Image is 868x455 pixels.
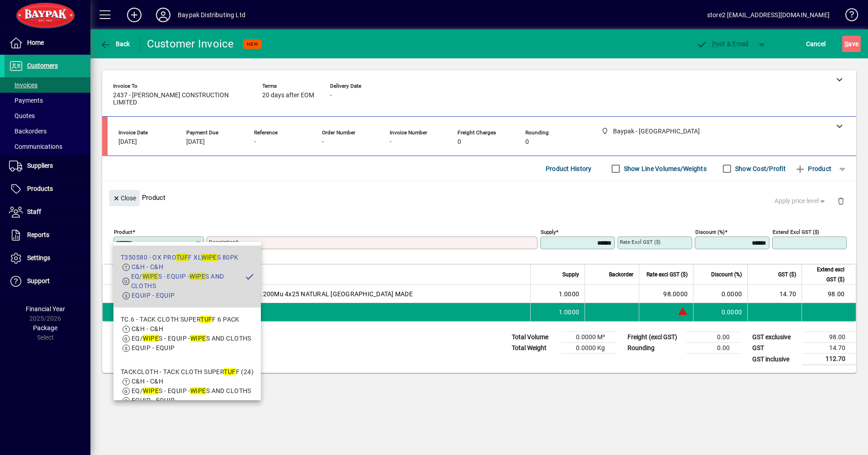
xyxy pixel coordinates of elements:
[137,270,148,280] span: Item
[842,36,861,52] button: Save
[542,161,595,177] button: Product History
[692,36,753,52] button: Post & Email
[830,197,852,205] app-page-header-button: Delete
[693,303,747,321] td: 0.0000
[839,2,857,31] a: Knowledge Base
[100,40,130,47] span: Back
[247,41,258,47] span: NEW
[541,229,556,235] mat-label: Supply
[27,185,53,192] span: Products
[806,37,826,51] span: Cancel
[546,161,592,176] span: Product History
[802,343,856,354] td: 14.70
[507,332,561,343] td: Total Volume
[830,190,852,212] button: Delete
[27,231,49,238] span: Reports
[844,37,859,51] span: ave
[149,7,178,23] button: Profile
[773,229,819,235] mat-label: Extend excl GST ($)
[5,201,90,223] a: Staff
[646,270,688,280] span: Rate excl GST ($)
[5,123,90,139] a: Backorders
[559,308,580,317] span: 1.0000
[322,138,324,146] span: -
[748,343,802,354] td: GST
[254,138,256,146] span: -
[107,194,142,202] app-page-header-button: Close
[195,289,205,299] span: Baypak - Onekawa
[9,143,62,150] span: Communications
[209,239,236,245] mat-label: Description
[5,224,90,246] a: Reports
[5,77,90,93] a: Invoices
[5,93,90,108] a: Payments
[5,108,90,123] a: Quotes
[27,162,53,169] span: Suppliers
[27,62,58,69] span: Customers
[9,81,38,89] span: Invoices
[209,249,530,259] mat-error: Required
[623,343,686,354] td: Rounding
[5,32,90,54] a: Home
[693,285,747,303] td: 0.0000
[5,178,90,200] a: Products
[707,8,830,22] div: store2 [EMAIL_ADDRESS][DOMAIN_NAME]
[5,270,90,293] a: Support
[778,270,796,280] span: GST ($)
[137,289,187,299] div: [DOMAIN_NAME]
[802,285,856,303] td: 98.00
[696,40,749,47] span: ost & Email
[9,112,35,119] span: Quotes
[804,36,828,52] button: Cancel
[733,164,786,173] label: Show Cost/Profit
[90,36,140,52] app-page-header-button: Back
[262,92,314,99] span: 20 days after EOM
[507,343,561,354] td: Total Weight
[686,343,741,354] td: 0.00
[102,181,856,214] div: Product
[645,289,688,299] div: 98.0000
[232,270,260,280] span: Description
[525,138,529,146] span: 0
[561,332,616,343] td: 0.0000 M³
[178,8,245,22] div: Baypak Distributing Ltd
[623,332,686,343] td: Freight (excl GST)
[620,239,660,245] mat-label: Rate excl GST ($)
[33,324,57,332] span: Package
[186,138,205,146] span: [DATE]
[118,138,137,146] span: [DATE]
[27,254,50,261] span: Settings
[802,354,856,365] td: 112.70
[458,138,461,146] span: 0
[27,39,44,46] span: Home
[844,40,848,47] span: S
[771,193,830,209] button: Apply price level
[712,40,716,47] span: P
[26,305,65,313] span: Financial Year
[774,196,827,206] span: Apply price level
[747,285,802,303] td: 14.70
[807,265,844,284] span: Extend excl GST ($)
[113,191,136,206] span: Close
[211,307,222,317] span: Baypak - Onekawa
[27,277,50,284] span: Support
[9,128,47,135] span: Backorders
[120,7,149,23] button: Add
[5,139,90,154] a: Communications
[330,92,332,99] span: -
[802,332,856,343] td: 98.00
[695,229,725,235] mat-label: Discount (%)
[559,289,580,299] span: 1.0000
[5,155,90,177] a: Suppliers
[98,36,132,52] button: Back
[147,37,234,51] div: Customer Invoice
[748,332,802,343] td: GST exclusive
[390,138,392,146] span: -
[114,229,132,235] mat-label: Product
[711,270,742,280] span: Discount (%)
[609,270,633,280] span: Backorder
[622,164,707,173] label: Show Line Volumes/Weights
[109,190,140,206] button: Close
[5,247,90,270] a: Settings
[686,332,741,343] td: 0.00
